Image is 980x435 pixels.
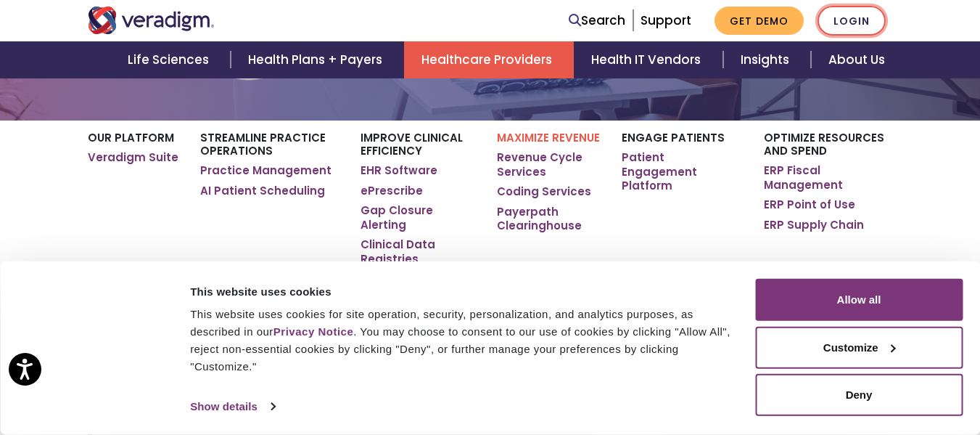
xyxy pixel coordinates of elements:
a: Payerpath Clearinghouse [497,205,600,233]
a: Practice Management [200,163,332,178]
a: ERP Point of Use [764,198,855,212]
a: Search [569,11,625,31]
a: Show details [190,396,274,418]
a: About Us [811,41,902,78]
a: Support [641,12,691,29]
a: ePrescribe [361,184,423,198]
a: ERP Fiscal Management [764,163,892,192]
a: Health Plans + Payers [231,41,404,78]
a: Get Demo [715,7,804,35]
a: Login [818,6,886,36]
a: Gap Closure Alerting [361,203,476,232]
a: Coding Services [497,184,591,199]
button: Allow all [755,279,963,321]
a: Insights [723,41,811,78]
img: Veradigm logo [88,7,215,34]
a: ERP Supply Chain [764,218,864,232]
a: Patient Engagement Platform [622,150,742,193]
button: Deny [755,374,963,416]
a: Clinical Data Registries [361,237,476,266]
button: Customize [755,326,963,368]
a: EHR Software [361,163,437,178]
a: Privacy Notice [273,325,353,338]
a: Life Sciences [110,41,231,78]
a: Healthcare Providers [404,41,574,78]
a: Veradigm Suite [88,150,178,165]
a: Health IT Vendors [574,41,722,78]
div: This website uses cookies for site operation, security, personalization, and analytics purposes, ... [190,306,738,375]
div: This website uses cookies [190,282,738,300]
a: Revenue Cycle Services [497,150,600,179]
a: AI Patient Scheduling [200,184,325,198]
